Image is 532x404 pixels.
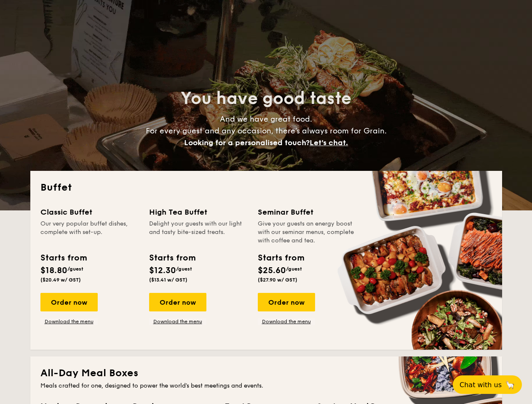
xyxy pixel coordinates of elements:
[258,318,315,325] a: Download the menu
[40,206,139,218] div: Classic Buffet
[460,381,502,389] span: Chat with us
[149,206,248,218] div: High Tea Buffet
[258,252,304,264] div: Starts from
[40,367,492,380] h2: All-Day Meal Boxes
[149,318,206,325] a: Download the menu
[40,266,67,276] span: $18.80
[286,266,302,272] span: /guest
[149,220,248,245] div: Delight your guests with our light and tasty bite-sized treats.
[149,252,195,264] div: Starts from
[310,138,348,147] span: Let's chat.
[40,293,98,311] div: Order now
[181,88,351,109] span: You have good taste
[40,277,81,283] span: ($20.49 w/ GST)
[149,266,176,276] span: $12.30
[258,220,356,245] div: Give your guests an energy boost with our seminar menus, complete with coffee and tea.
[146,114,387,147] span: And we have great food. For every guest and any occasion, there’s always room for Grain.
[40,181,492,194] h2: Buffet
[258,277,297,283] span: ($27.90 w/ GST)
[40,252,86,264] div: Starts from
[40,382,492,390] div: Meals crafted for one, designed to power the world's best meetings and events.
[184,138,310,147] span: Looking for a personalised touch?
[40,318,98,325] a: Download the menu
[176,266,192,272] span: /guest
[149,293,206,311] div: Order now
[258,266,286,276] span: $25.60
[149,277,187,283] span: ($13.41 w/ GST)
[40,220,139,245] div: Our very popular buffet dishes, complete with set-up.
[258,293,315,311] div: Order now
[505,380,515,390] span: 🦙
[258,206,356,218] div: Seminar Buffet
[67,266,83,272] span: /guest
[453,375,522,394] button: Chat with us🦙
